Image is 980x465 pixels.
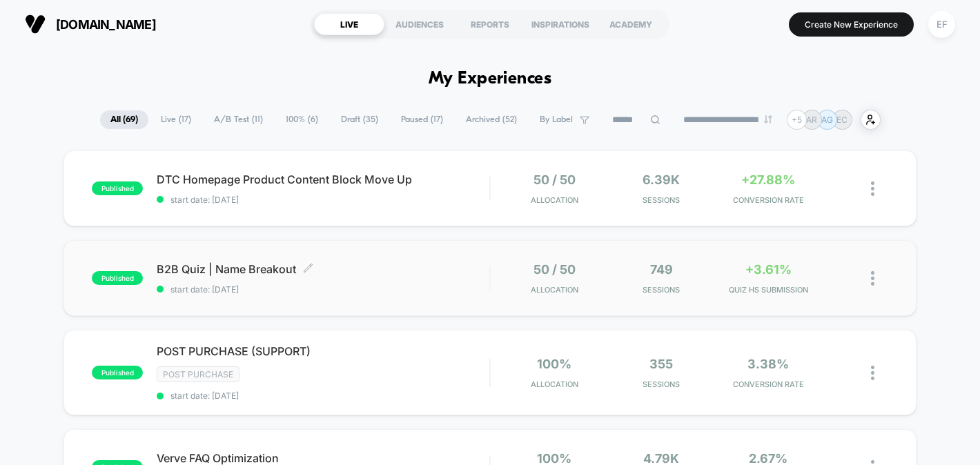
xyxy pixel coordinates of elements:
[871,271,874,286] img: close
[611,195,712,205] span: Sessions
[157,344,489,358] span: POST PURCHASE (SUPPORT)
[718,379,819,389] span: CONVERSION RATE
[21,13,160,35] button: [DOMAIN_NAME]
[537,357,571,371] span: 100%
[789,12,914,37] button: Create New Experience
[525,13,596,35] div: INSPIRATIONS
[787,110,807,130] div: + 5
[928,11,955,38] div: EF
[650,262,673,277] span: 749
[531,379,578,389] span: Allocation
[871,181,874,196] img: close
[157,366,239,382] span: Post Purchase
[92,271,143,285] span: published
[157,390,489,401] span: start date: [DATE]
[157,195,489,205] span: start date: [DATE]
[649,357,673,371] span: 355
[531,195,578,205] span: Allocation
[157,451,489,465] span: Verve FAQ Optimization
[611,285,712,295] span: Sessions
[836,115,847,125] p: EC
[596,13,666,35] div: ACADEMY
[611,379,712,389] span: Sessions
[741,172,795,187] span: +27.88%
[204,110,273,129] span: A/B Test ( 11 )
[384,13,455,35] div: AUDIENCES
[150,110,202,129] span: Live ( 17 )
[56,17,156,32] span: [DOMAIN_NAME]
[157,172,489,186] span: DTC Homepage Product Content Block Move Up
[157,262,489,276] span: B2B Quiz | Name Breakout
[718,285,819,295] span: Quiz Hs Submission
[924,10,959,39] button: EF
[718,195,819,205] span: CONVERSION RATE
[92,366,143,379] span: published
[455,13,525,35] div: REPORTS
[331,110,389,129] span: Draft ( 35 )
[540,115,573,125] span: By Label
[275,110,329,129] span: 100% ( 6 )
[429,69,552,89] h1: My Experiences
[745,262,792,277] span: +3.61%
[25,14,46,34] img: Visually logo
[533,262,576,277] span: 50 / 50
[643,172,680,187] span: 6.39k
[100,110,148,129] span: All ( 69 )
[157,284,489,295] span: start date: [DATE]
[747,357,789,371] span: 3.38%
[391,110,453,129] span: Paused ( 17 )
[314,13,384,35] div: LIVE
[871,366,874,380] img: close
[531,285,578,295] span: Allocation
[821,115,833,125] p: AG
[455,110,527,129] span: Archived ( 52 )
[533,172,576,187] span: 50 / 50
[806,115,817,125] p: AR
[764,115,772,123] img: end
[92,181,143,195] span: published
